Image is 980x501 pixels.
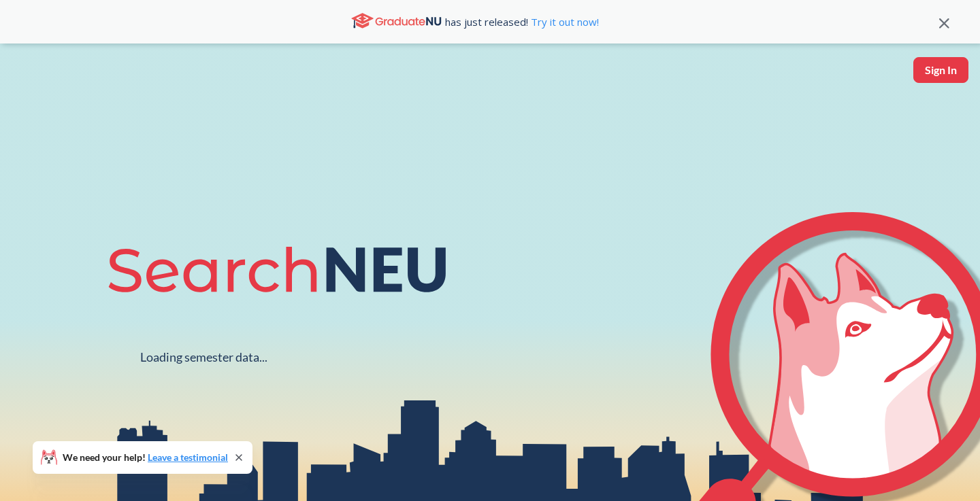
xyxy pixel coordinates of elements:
[14,57,46,99] img: sandbox logo
[528,15,599,29] a: Try it out now!
[445,14,599,29] span: has just released!
[14,57,46,103] a: sandbox logo
[63,453,228,462] span: We need your help!
[148,451,228,463] a: Leave a testimonial
[913,57,968,83] button: Sign In
[140,349,267,365] div: Loading semester data...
